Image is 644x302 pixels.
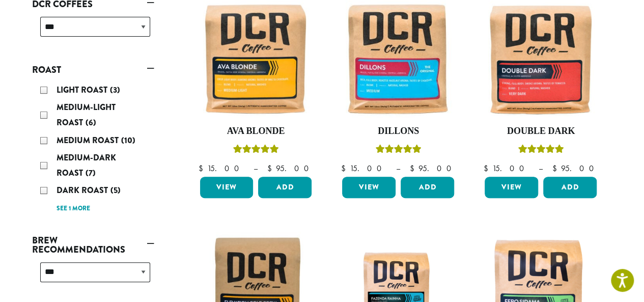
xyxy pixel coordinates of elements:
[233,143,278,158] div: Rated 5.00 out of 5
[409,163,418,174] span: $
[340,1,457,173] a: DillonsRated 5.00 out of 5
[552,163,598,174] bdi: 95.00
[57,84,110,96] span: Light Roast
[342,177,396,198] a: View
[32,258,154,294] div: Brew Recommendations
[483,163,492,174] span: $
[57,184,110,196] span: Dark Roast
[341,163,349,174] span: $
[483,163,528,174] bdi: 15.00
[86,117,96,128] span: (6)
[267,163,275,174] span: $
[198,1,315,173] a: Ava BlondeRated 5.00 out of 5
[409,163,456,174] bdi: 95.00
[198,163,243,174] bdi: 15.00
[197,1,314,118] img: Ava-Blonde-12oz-1-300x300.jpg
[485,177,538,198] a: View
[110,184,121,196] span: (5)
[341,163,386,174] bdi: 15.00
[32,13,154,49] div: DCR Coffees
[375,143,421,158] div: Rated 5.00 out of 5
[32,61,154,78] a: Roast
[110,84,120,96] span: (3)
[538,163,542,174] span: –
[482,1,599,173] a: Double DarkRated 4.50 out of 5
[518,143,564,158] div: Rated 4.50 out of 5
[401,177,454,198] button: Add
[253,163,257,174] span: –
[340,126,457,137] h4: Dillons
[552,163,561,174] span: $
[198,126,315,137] h4: Ava Blonde
[340,1,457,118] img: Dillons-12oz-300x300.jpg
[267,163,313,174] bdi: 95.00
[482,126,599,137] h4: Double Dark
[200,177,254,198] a: View
[543,177,597,198] button: Add
[482,1,599,118] img: Double-Dark-12oz-300x300.jpg
[57,134,121,146] span: Medium Roast
[32,232,154,258] a: Brew Recommendations
[32,78,154,219] div: Roast
[198,163,207,174] span: $
[57,101,116,128] span: Medium-Light Roast
[396,163,400,174] span: –
[57,152,116,179] span: Medium-Dark Roast
[258,177,312,198] button: Add
[121,134,135,146] span: (10)
[86,167,96,179] span: (7)
[57,204,90,214] a: See 1 more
